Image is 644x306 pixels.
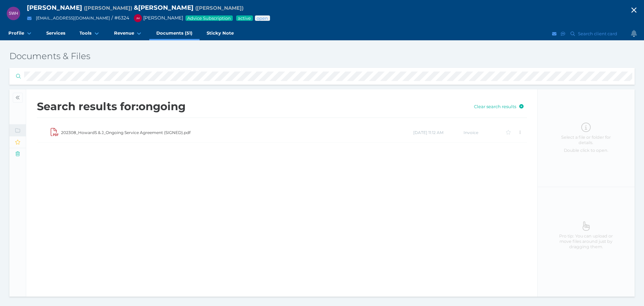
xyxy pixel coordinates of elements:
[37,100,460,113] h2: Search results for: ongoing
[134,4,194,11] span: & [PERSON_NAME]
[136,17,140,20] span: JM
[237,15,252,21] span: Service package status: Active service agreement in place
[463,123,503,143] td: Invoice
[471,102,527,111] button: Clear search results
[207,30,234,36] span: Sticky Note
[560,30,567,38] button: SMS
[577,31,620,36] span: Search client card
[134,14,142,22] div: Jonathon Martino
[9,11,18,16] span: SWH
[552,148,620,153] span: Double click to open.
[25,14,34,23] button: Email
[552,135,620,146] span: Select a file or folder for details.
[156,30,193,36] span: Documents (51)
[84,5,132,11] span: Preferred name
[568,30,621,38] button: Search client card
[107,27,149,40] a: Revenue
[1,27,39,40] a: Profile
[39,27,72,40] a: Services
[149,27,200,40] a: Documents (51)
[552,233,620,250] span: Pro tip: You can upload or move files around just by dragging them.
[111,15,129,21] span: / # 6324
[130,15,183,21] span: [PERSON_NAME]
[195,5,244,11] span: Preferred name
[114,30,134,36] span: Revenue
[551,30,558,38] button: Email
[7,7,20,20] div: Steven William Howard
[413,130,443,135] span: [DATE] 11:12 AM
[9,51,426,62] h3: Documents & Files
[61,123,413,143] td: 202308_HowardS & J_Ongoing Service Agreement (SIGNED).pdf
[36,15,110,20] a: [EMAIL_ADDRESS][DOMAIN_NAME]
[79,30,92,36] span: Tools
[27,4,82,11] span: [PERSON_NAME]
[46,30,65,36] span: Services
[187,15,231,21] span: Advice Subscription
[256,15,269,21] span: Advice status: Review not yet booked in
[471,104,518,109] span: Clear search results
[8,30,24,36] span: Profile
